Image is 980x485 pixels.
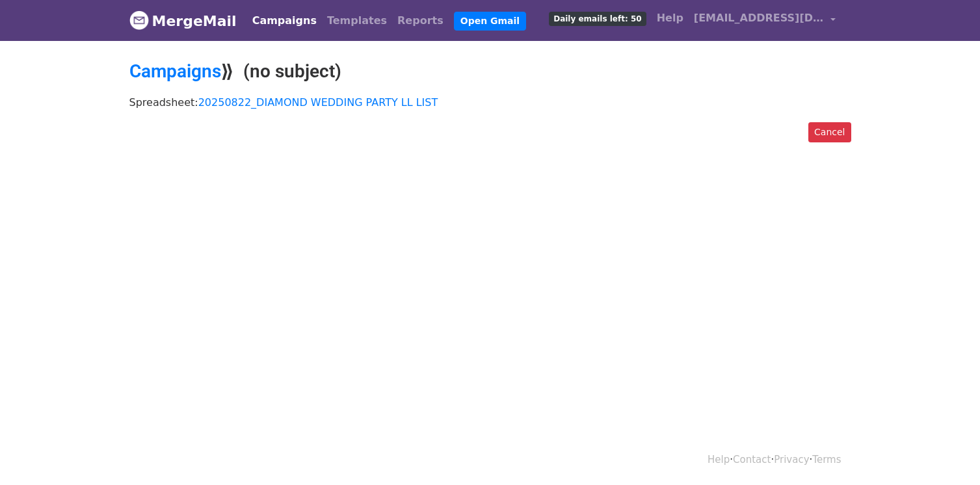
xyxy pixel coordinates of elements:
a: Terms [812,454,841,465]
a: Templates [322,8,392,34]
a: [EMAIL_ADDRESS][DOMAIN_NAME] [689,5,841,36]
span: Daily emails left: 50 [549,12,646,26]
a: 20250822_DIAMOND WEDDING PARTY LL LIST [198,96,438,109]
span: [EMAIL_ADDRESS][DOMAIN_NAME] [694,10,824,26]
a: Reports [392,8,449,34]
img: MergeMail logo [129,10,149,30]
a: Cancel [808,122,851,142]
a: Help [652,5,689,31]
h2: ⟫ (no subject) [129,60,851,83]
p: Spreadsheet: [129,96,851,109]
a: MergeMail [129,7,237,34]
a: Campaigns [247,8,322,34]
a: Contact [733,454,771,465]
a: Help [708,454,730,465]
a: Privacy [774,454,809,465]
a: Daily emails left: 50 [544,5,651,31]
a: Campaigns [129,60,221,82]
a: Open Gmail [454,12,526,31]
